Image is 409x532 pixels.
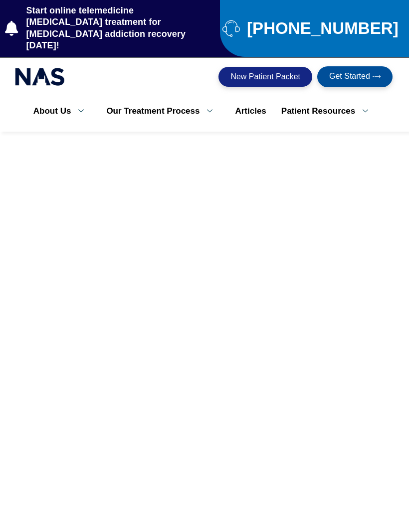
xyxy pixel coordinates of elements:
[218,67,312,87] a: New Patient Packet
[244,23,399,34] span: [PHONE_NUMBER]
[230,73,300,81] span: New Patient Packet
[24,5,210,52] span: Start online telemedicine [MEDICAL_DATA] treatment for [MEDICAL_DATA] addiction recovery [DATE]!
[329,72,370,81] span: Get Started
[317,66,393,87] a: Get Started
[222,19,405,37] a: [PHONE_NUMBER]
[5,5,210,52] a: Start online telemedicine [MEDICAL_DATA] treatment for [MEDICAL_DATA] addiction recovery [DATE]!
[26,101,99,122] a: About Us
[227,101,273,122] a: Articles
[99,101,227,122] a: Our Treatment Process
[274,101,383,122] a: Patient Resources
[15,65,65,88] img: national addiction specialists online suboxone clinic - logo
